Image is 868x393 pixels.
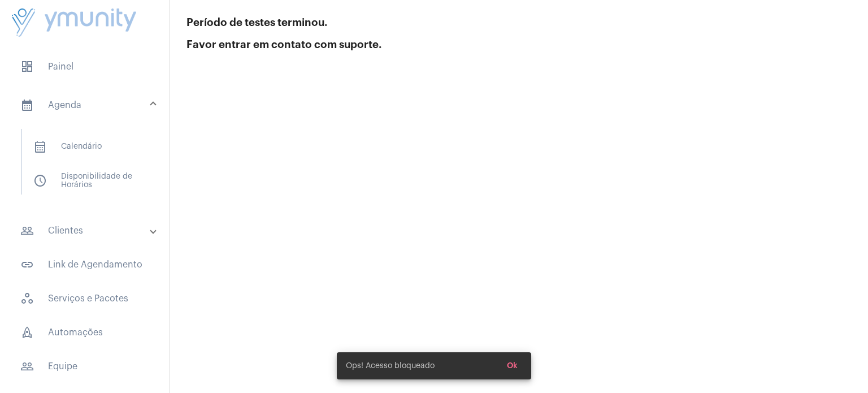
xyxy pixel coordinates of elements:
[11,53,158,80] span: Painel
[346,360,435,372] span: Ops! Acesso bloqueado
[507,362,518,370] span: Ok
[20,326,34,339] span: sidenav icon
[20,98,34,112] mat-icon: sidenav icon
[7,87,169,123] mat-expansion-panel-header: sidenav iconAgenda
[20,60,34,74] span: sidenav icon
[20,258,34,271] mat-icon: sidenav icon
[7,123,169,210] div: sidenav iconAgenda
[24,167,144,195] span: Disponibilidade de Horários
[11,319,158,346] span: Automações
[20,224,34,237] mat-icon: sidenav icon
[186,17,851,28] h3: Período de testes terminou.
[33,174,47,188] span: sidenav icon
[24,133,144,161] span: Calendário
[186,39,851,50] h3: Favor entrar em contato com suporte.
[20,360,34,373] mat-icon: sidenav icon
[498,356,527,376] button: Ok
[33,140,47,154] span: sidenav icon
[9,6,139,41] img: da4d17c4-93e0-4e87-ea01-5b37ad3a248d.png
[11,251,158,278] span: Link de Agendamento
[20,98,151,112] mat-panel-title: Agenda
[20,292,34,305] span: sidenav icon
[20,224,151,237] mat-panel-title: Clientes
[11,285,158,312] span: Serviços e Pacotes
[7,217,169,244] mat-expansion-panel-header: sidenav iconClientes
[11,353,158,380] span: Equipe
